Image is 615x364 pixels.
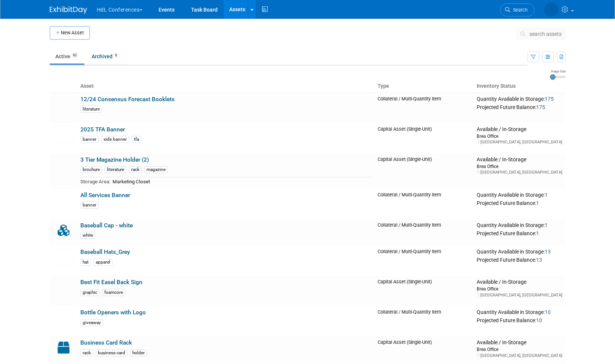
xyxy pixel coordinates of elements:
img: ExhibitDay [50,6,87,14]
button: New Asset [50,26,90,40]
a: 3 Tier Magazine Holder (2) [80,156,149,163]
a: Business Card Rack [80,339,132,346]
span: 92 [71,53,79,58]
span: search assets [529,31,562,37]
div: brochure [80,166,102,173]
td: Marketing Closet [110,177,372,186]
div: [GEOGRAPHIC_DATA], [GEOGRAPHIC_DATA] [477,139,562,145]
a: Search [500,3,535,16]
a: Best Fit Easel Back Sign [80,279,142,286]
div: Available / In-Storage [477,339,562,346]
div: Projected Future Balance: [477,103,562,111]
span: 1 [545,192,548,198]
div: Brea Office [477,286,562,292]
a: All Services Banner [80,192,130,199]
span: Search [510,7,528,13]
td: Capital Asset (Single-Unit) [375,153,474,189]
div: Brea Office [477,346,562,352]
a: Active92 [50,49,84,63]
th: Asset [77,80,375,93]
div: white [80,232,95,239]
div: Projected Future Balance: [477,316,562,324]
div: Quantity Available in Storage: [477,192,562,199]
img: Collateral-Icon-2.png [53,222,74,239]
div: rack [80,349,93,357]
div: Brea Office [477,163,562,169]
span: 1 [545,222,548,228]
a: Archived6 [86,49,125,63]
div: Brea Office [477,133,562,139]
a: 12/24 Consensus Forecast Booklets [80,96,175,103]
div: side banner [101,136,129,143]
div: Quantity Available in Storage: [477,96,562,103]
button: search assets [516,28,566,40]
td: Collateral / Multi-Quantity Item [375,219,474,246]
td: Capital Asset (Single-Unit) [375,123,474,153]
div: Available / In-Storage [477,126,562,133]
a: Baseball Hats_Grey [80,249,130,255]
div: holder [130,349,147,357]
span: 1 [536,230,539,236]
div: banner [80,136,99,143]
div: rack [129,166,142,173]
td: Collateral / Multi-Quantity Item [375,93,474,123]
img: Polly Tracy [544,3,559,17]
span: 10 [536,317,542,323]
div: Image Size [550,69,566,74]
span: 13 [536,257,542,263]
td: Capital Asset (Single-Unit) [375,336,474,363]
span: 1 [536,200,539,206]
img: Capital-Asset-Icon-2.png [53,339,74,356]
a: 2025 TFA Banner [80,126,125,133]
div: foamcore [102,289,125,296]
div: Projected Future Balance: [477,199,562,207]
div: literature [105,166,126,173]
div: hat [80,259,91,266]
div: [GEOGRAPHIC_DATA], [GEOGRAPHIC_DATA] [477,353,562,358]
div: Available / In-Storage [477,279,562,286]
div: apparel [93,259,113,266]
div: Quantity Available in Storage: [477,249,562,255]
div: Quantity Available in Storage: [477,309,562,316]
div: giveaway [80,319,103,326]
td: Collateral / Multi-Quantity Item [375,246,474,276]
div: magazine [144,166,168,173]
span: 175 [545,96,554,102]
div: Projected Future Balance: [477,255,562,264]
div: literature [80,106,102,113]
div: business card [96,349,127,357]
td: Collateral / Multi-Quantity Item [375,189,474,219]
span: 13 [545,249,551,255]
td: Collateral / Multi-Quantity Item [375,306,474,336]
span: Storage Area: [80,179,110,184]
div: banner [80,202,99,209]
span: 175 [536,104,545,110]
div: Quantity Available in Storage: [477,222,562,229]
a: Baseball Cap - white [80,222,133,229]
div: Available / In-Storage [477,156,562,163]
div: tfa [132,136,141,143]
div: graphic [80,289,99,296]
div: [GEOGRAPHIC_DATA], [GEOGRAPHIC_DATA] [477,292,562,298]
td: Capital Asset (Single-Unit) [375,276,474,306]
a: Bottle Openers with Logo [80,309,146,316]
div: [GEOGRAPHIC_DATA], [GEOGRAPHIC_DATA] [477,169,562,175]
span: 6 [113,53,119,58]
th: Type [375,80,474,93]
div: Projected Future Balance: [477,229,562,237]
span: 10 [545,309,551,315]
